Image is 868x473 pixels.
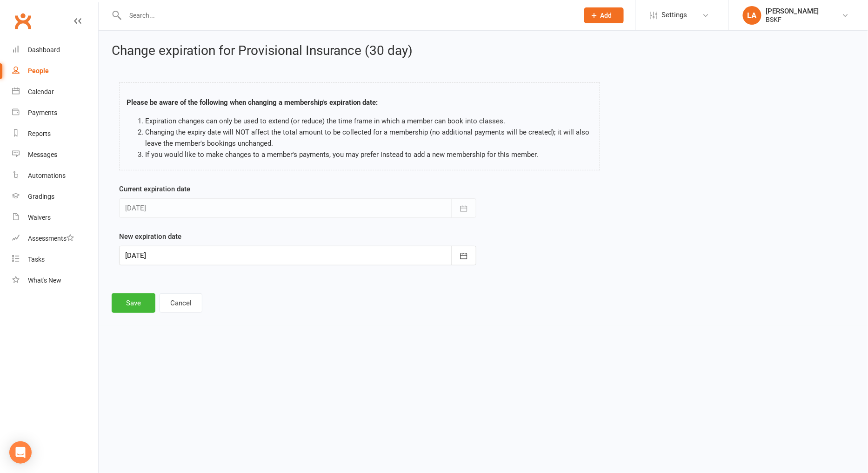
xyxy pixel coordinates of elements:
[584,7,624,23] button: Add
[112,293,155,313] button: Save
[28,130,51,137] div: Reports
[12,249,98,270] a: Tasks
[9,441,32,464] div: Open Intercom Messenger
[119,231,181,242] label: New expiration date
[112,44,855,58] h2: Change expiration for Provisional Insurance (30 day)
[28,256,45,263] div: Tasks
[160,293,202,313] button: Cancel
[119,183,190,195] label: Current expiration date
[28,151,57,158] div: Messages
[145,127,593,149] li: Changing the expiry date will NOT affect the total amount to be collected for a membership (no ad...
[12,144,98,165] a: Messages
[743,6,761,25] div: LA
[766,7,819,15] div: [PERSON_NAME]
[28,88,54,95] div: Calendar
[12,186,98,207] a: Gradings
[12,207,98,228] a: Waivers
[145,115,593,127] li: Expiration changes can only be used to extend (or reduce) the time frame in which a member can bo...
[28,193,54,200] div: Gradings
[28,235,74,242] div: Assessments
[28,172,66,179] div: Automations
[28,277,61,284] div: What's New
[12,61,98,81] a: People
[12,81,98,102] a: Calendar
[28,214,51,221] div: Waivers
[12,270,98,291] a: What's New
[662,5,688,26] span: Settings
[12,228,98,249] a: Assessments
[145,149,593,160] li: If you would like to make changes to a member's payments, you may prefer instead to add a new mem...
[12,102,98,123] a: Payments
[12,165,98,186] a: Automations
[122,9,572,22] input: Search...
[28,46,60,54] div: Dashboard
[28,67,49,74] div: People
[127,98,378,107] strong: Please be aware of the following when changing a membership's expiration date:
[12,40,98,61] a: Dashboard
[12,123,98,144] a: Reports
[766,15,819,24] div: BSKF
[601,12,612,19] span: Add
[11,9,34,33] a: Clubworx
[28,109,57,116] div: Payments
